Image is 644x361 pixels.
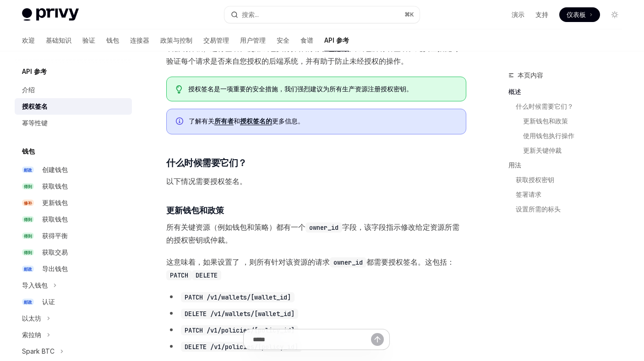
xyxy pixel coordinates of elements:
[271,257,286,267] font: 针对
[42,298,55,305] font: 认证
[24,200,32,205] font: 修补
[404,11,410,18] font: ⌘
[240,29,266,51] a: 用户管理
[42,265,68,272] font: 导出钱包
[15,178,132,194] a: 得到获取钱包
[22,331,41,339] font: 索拉纳
[166,205,224,215] font: 更新钱包和政策
[176,85,182,94] svg: 提示
[508,161,521,169] font: 用法
[523,117,568,125] font: 更新钱包和政策
[22,29,35,51] a: 欢迎
[371,333,384,346] button: 发送消息
[82,29,95,51] a: 验证
[106,36,119,44] font: 钱包
[15,98,132,115] a: 授权签名
[166,177,247,186] font: 以下情况需要授权签名。
[24,167,32,172] font: 邮政
[160,29,192,51] a: 政策与控制
[166,270,192,280] code: PATCH
[366,257,454,267] font: 都需要授权签名。这包括：
[22,147,35,155] font: 钱包
[523,132,574,139] font: 使用钱包执行操作
[607,7,622,22] button: 切换暗模式
[130,29,149,51] a: 连接器
[214,117,234,125] font: 所有者
[240,117,272,125] font: 授权签名的
[523,128,629,143] a: 使用钱包执行操作
[234,117,240,125] font: 和
[15,244,132,261] a: 得到获取交易
[516,102,573,110] font: 什么时候需要它们？
[166,222,306,232] font: 所有关键资源（例如钱包和策略）都有一个
[42,182,68,190] font: 获取钱包
[46,36,71,44] font: 基础知识
[22,102,48,110] font: 授权签名
[523,143,629,158] a: 更新关键仲裁
[410,11,414,18] font: K
[330,257,366,267] code: owner_id
[15,228,132,244] a: 得到获得平衡
[189,117,214,125] font: 了解有关
[277,36,289,44] font: 安全
[42,215,68,223] font: 获取钱包
[508,158,629,172] a: 用法
[286,257,330,267] font: 该资源的请求
[242,11,259,18] font: 搜索...
[272,117,304,125] font: 更多信息。
[15,261,132,277] a: 邮政导出钱包
[166,257,271,267] font: 这意味着，如果设置了 ，则所有
[324,29,349,51] a: API 参考
[188,85,413,93] font: 授权签名是一项重要的安全措施，我们强烈建议为所有生产资源注册授权密钥。
[240,117,272,125] a: 授权签名的
[516,190,541,198] font: 签署请求
[192,270,221,280] code: DELETE
[42,248,68,256] font: 获取交易
[535,10,548,19] a: 支持
[22,36,35,44] font: 欢迎
[22,86,35,94] font: 介绍
[516,187,629,202] a: 签署请求
[22,119,48,127] font: 幂等性键
[300,36,313,44] font: 食谱
[516,202,629,217] a: 设置所需的标头
[130,36,149,44] font: 连接器
[15,82,132,98] a: 介绍
[324,36,349,44] font: API 参考
[300,29,313,51] a: 食谱
[166,157,247,168] font: 什么时候需要它们？
[277,29,289,51] a: 安全
[42,232,68,239] font: 获得平衡
[508,84,629,99] a: 概述
[523,146,562,154] font: 更新关键仲裁
[516,99,629,114] a: 什么时候需要它们？
[24,184,32,189] font: 得到
[106,29,119,51] a: 钱包
[15,115,132,131] a: 幂等性键
[176,117,185,127] svg: 信息
[22,8,79,21] img: 灯光标志
[160,36,192,44] font: 政策与控制
[535,11,548,18] font: 支持
[24,300,32,305] font: 邮政
[214,117,234,125] a: 所有者
[24,233,32,239] font: 得到
[203,36,229,44] font: 交易管理
[512,10,524,19] a: 演示
[42,199,68,206] font: 更新钱包
[15,211,132,228] a: 得到获取钱包
[181,292,295,302] code: PATCH /v1/wallets/[wallet_id]
[24,217,32,222] font: 得到
[240,36,266,44] font: 用户管理
[224,6,420,23] button: 搜索...⌘K
[24,250,32,255] font: 得到
[15,194,132,211] a: 修补更新钱包
[22,347,55,355] font: Spark BTC
[567,11,586,18] font: 仪表板
[22,67,47,75] font: API 参考
[306,222,342,233] code: owner_id
[203,29,229,51] a: 交易管理
[516,205,561,213] font: 设置所需的标头
[22,314,41,322] font: 以太坊
[516,172,629,187] a: 获取授权密钥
